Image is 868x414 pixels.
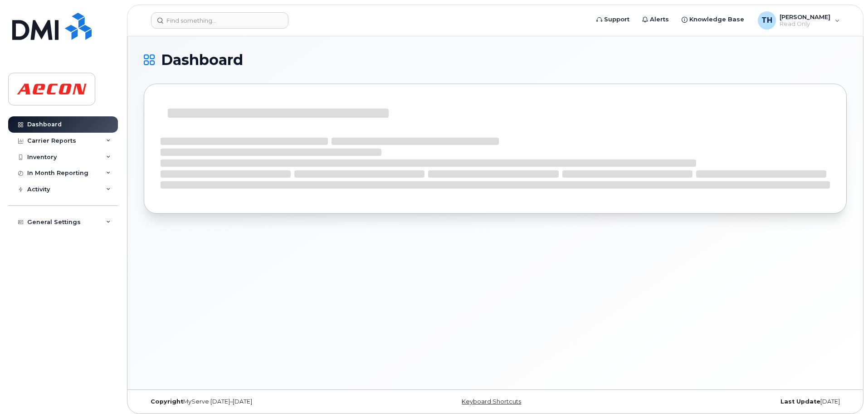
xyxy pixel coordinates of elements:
strong: Last Update [780,398,820,405]
span: Dashboard [161,53,243,67]
strong: Copyright [151,398,183,405]
div: MyServe [DATE]–[DATE] [144,398,378,405]
div: [DATE] [612,398,847,405]
a: Keyboard Shortcuts [462,398,521,405]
